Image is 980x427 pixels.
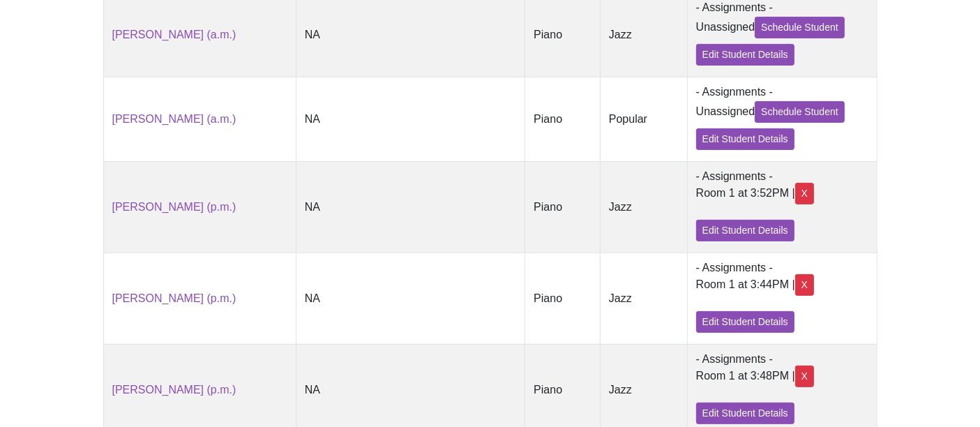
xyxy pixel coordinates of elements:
td: - Assignments - Unassigned [687,77,877,161]
div: Room 1 at 3:44PM | [696,274,868,296]
td: Jazz [600,161,687,253]
td: Jazz [600,253,687,344]
a: Edit Student Details [696,311,794,333]
td: Piano [525,77,601,161]
td: NA [296,77,525,161]
td: Popular [600,77,687,161]
a: [PERSON_NAME] (p.m.) [112,201,236,213]
td: NA [296,161,525,253]
a: [PERSON_NAME] (p.m.) [112,292,236,304]
a: Edit Student Details [696,128,794,150]
td: - Assignments - [687,253,877,344]
a: [PERSON_NAME] (p.m.) [112,384,236,396]
td: Piano [525,161,601,253]
div: X [795,183,814,204]
div: Room 1 at 3:52PM | [696,183,868,204]
a: Schedule Student [755,17,845,38]
a: [PERSON_NAME] (a.m.) [112,29,236,40]
td: - Assignments - [687,161,877,253]
td: Piano [525,253,601,344]
a: Edit Student Details [696,403,794,424]
a: Edit Student Details [696,220,794,241]
a: [PERSON_NAME] (a.m.) [112,113,236,125]
div: X [795,274,814,296]
div: Room 1 at 3:48PM | [696,366,868,387]
a: Schedule Student [755,101,845,123]
td: NA [296,253,525,344]
div: X [795,366,814,387]
a: Edit Student Details [696,44,794,66]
